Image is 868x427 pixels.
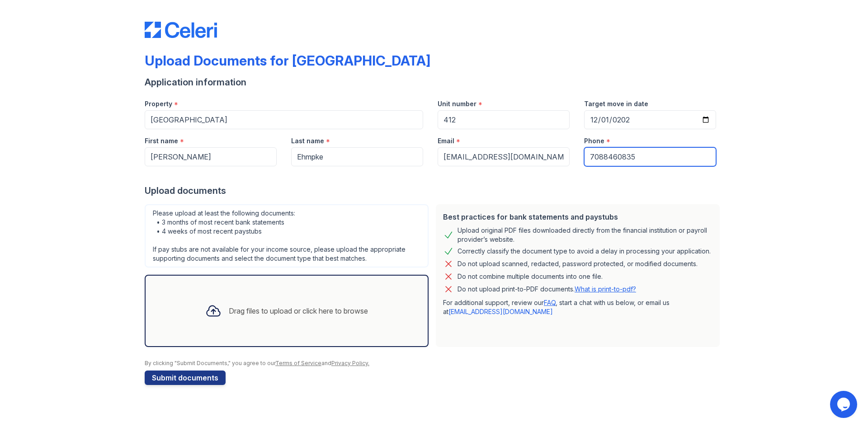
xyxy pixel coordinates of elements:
[458,271,603,282] div: Do not combine multiple documents into one file.
[145,184,723,197] div: Upload documents
[145,204,429,267] div: Please upload at least the following documents: • 3 months of most recent bank statements • 4 wee...
[145,99,172,108] label: Property
[584,99,648,108] label: Target move in date
[145,76,723,89] div: Application information
[443,298,712,316] p: For additional support, review our , start a chat with us below, or email us at
[438,99,476,108] label: Unit number
[443,211,712,222] div: Best practices for bank statements and paystubs
[830,391,859,418] iframe: chat widget
[438,136,454,145] label: Email
[275,360,321,366] a: Terms of Service
[448,308,553,315] a: [EMAIL_ADDRESS][DOMAIN_NAME]
[458,246,711,257] div: Correctly classify the document type to avoid a delay in processing your application.
[575,285,636,293] a: What is print-to-pdf?
[291,136,324,145] label: Last name
[229,305,368,316] div: Drag files to upload or click here to browse
[145,360,723,367] div: By clicking "Submit Documents," you agree to our and
[331,360,369,366] a: Privacy Policy.
[544,299,556,306] a: FAQ
[145,22,217,38] img: CE_Logo_Blue-a8612792a0a2168367f1c8372b55b34899dd931a85d93a1a3d3e32e68fde9ad4.png
[145,52,430,69] div: Upload Documents for [GEOGRAPHIC_DATA]
[584,136,604,145] label: Phone
[458,285,636,294] p: Do not upload print-to-PDF documents.
[145,136,178,145] label: First name
[145,371,226,385] button: Submit documents
[458,258,698,269] div: Do not upload scanned, redacted, password protected, or modified documents.
[458,226,712,244] div: Upload original PDF files downloaded directly from the financial institution or payroll provider’...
